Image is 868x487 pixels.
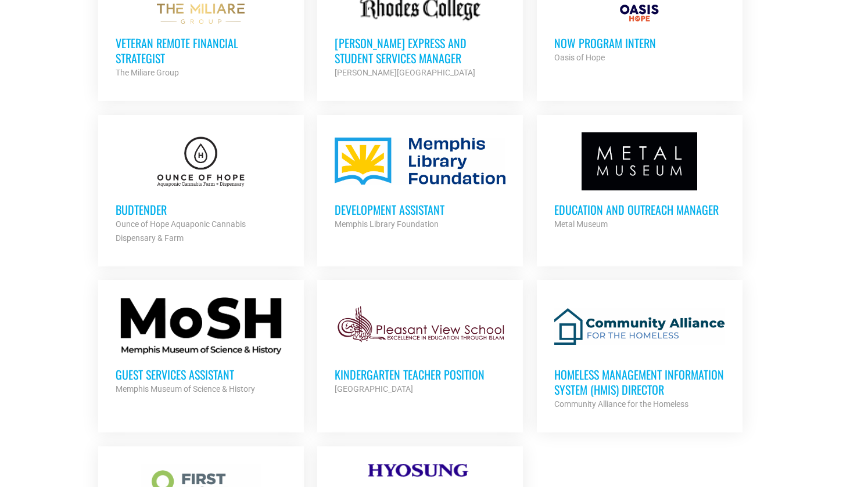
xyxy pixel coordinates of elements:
h3: Budtender [116,202,286,217]
h3: Homeless Management Information System (HMIS) Director [554,367,725,397]
h3: Guest Services Assistant [116,367,286,382]
a: Budtender Ounce of Hope Aquaponic Cannabis Dispensary & Farm [98,115,304,262]
strong: Ounce of Hope Aquaponic Cannabis Dispensary & Farm [116,219,246,243]
strong: Metal Museum [554,219,608,229]
strong: [GEOGRAPHIC_DATA] [335,384,413,394]
a: Guest Services Assistant Memphis Museum of Science & History [98,280,304,413]
a: Kindergarten Teacher Position [GEOGRAPHIC_DATA] [317,280,523,413]
a: Homeless Management Information System (HMIS) Director Community Alliance for the Homeless [537,280,743,428]
strong: The Miliare Group [116,68,179,77]
h3: Development Assistant [335,202,505,217]
h3: [PERSON_NAME] Express and Student Services Manager [335,35,505,66]
h3: NOW Program Intern [554,35,725,50]
strong: Community Alliance for the Homeless [554,399,688,409]
h3: Education and Outreach Manager [554,202,725,217]
h3: Veteran Remote Financial Strategist [116,35,286,66]
strong: Memphis Museum of Science & History [116,384,255,394]
strong: Oasis of Hope [554,53,605,62]
a: Education and Outreach Manager Metal Museum [537,115,743,248]
strong: Memphis Library Foundation [335,219,439,229]
a: Development Assistant Memphis Library Foundation [317,115,523,248]
h3: Kindergarten Teacher Position [335,367,505,382]
strong: [PERSON_NAME][GEOGRAPHIC_DATA] [335,68,475,77]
